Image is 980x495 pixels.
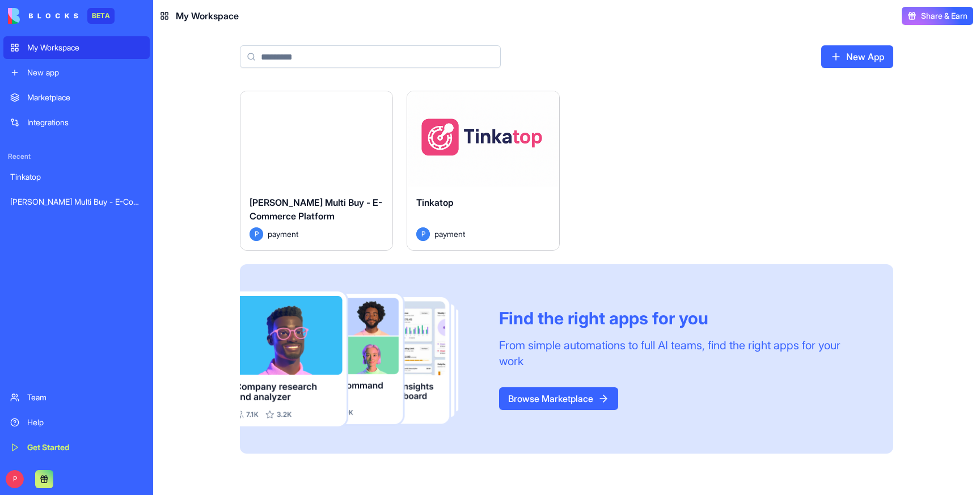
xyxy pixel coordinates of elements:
button: Share & Earn [902,7,973,25]
img: Frame_181_egmpey.png [240,291,481,427]
span: My Workspace [176,9,239,23]
div: Integrations [27,117,143,128]
a: [PERSON_NAME] Multi Buy - E-Commerce Platform [3,191,150,213]
div: Tinkatop [10,171,143,183]
div: New app [27,67,143,78]
div: My Workspace [27,42,143,53]
span: payment [268,228,298,240]
a: Get Started [3,436,150,459]
img: logo [8,8,78,24]
a: Integrations [3,111,150,134]
a: Browse Marketplace [499,387,618,410]
a: [PERSON_NAME] Multi Buy - E-Commerce PlatformPpayment [240,91,393,251]
span: P [250,227,263,241]
a: BETA [8,8,115,24]
a: New app [3,61,150,84]
span: [PERSON_NAME] Multi Buy - E-Commerce Platform [250,197,382,222]
div: [PERSON_NAME] Multi Buy - E-Commerce Platform [10,196,143,208]
a: My Workspace [3,36,150,59]
a: Tinkatop [3,166,150,188]
a: Marketplace [3,86,150,109]
div: Team [27,392,143,403]
span: Recent [3,152,150,161]
div: Get Started [27,442,143,453]
span: Share & Earn [921,10,968,22]
a: New App [821,45,893,68]
div: BETA [87,8,115,24]
div: From simple automations to full AI teams, find the right apps for your work [499,337,866,369]
div: Find the right apps for you [499,308,866,328]
span: Tinkatop [416,197,454,208]
a: Team [3,386,150,409]
span: P [416,227,430,241]
a: TinkatopPpayment [407,91,560,251]
span: payment [434,228,465,240]
div: Help [27,417,143,428]
span: P [6,470,24,488]
a: Help [3,411,150,434]
div: Marketplace [27,92,143,103]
